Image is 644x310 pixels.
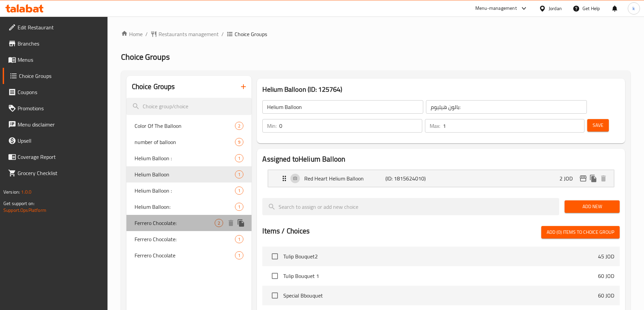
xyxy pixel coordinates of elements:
span: 1 [235,236,243,243]
a: Edit Restaurant [3,19,108,35]
span: Tulip Bouquet2 [283,252,598,260]
p: Max: [430,122,440,130]
span: Choice Groups [121,49,170,64]
span: 1 [235,204,243,210]
span: Select choice [268,249,282,263]
span: Helium Balloon : [135,187,235,195]
a: Grocery Checklist [3,165,108,181]
a: Restaurants management [150,30,219,38]
h2: Assigned to Helium Balloon [262,154,620,164]
li: / [221,30,224,38]
input: search [262,198,559,215]
a: Menu disclaimer [3,116,108,133]
span: Add (0) items to choice group [547,228,614,236]
div: Choices [235,187,243,195]
button: Add (0) items to choice group [541,226,620,238]
div: Choices [235,251,243,259]
span: Helium Balloon [135,170,235,178]
span: 2 [215,220,223,226]
p: 60 JOD [598,291,614,300]
span: Choice Groups [19,72,102,80]
span: Upsell [18,137,102,145]
span: Restaurants management [159,30,219,38]
div: Menu-management [475,4,517,12]
span: Grocery Checklist [18,169,102,177]
button: edit [578,173,588,184]
button: duplicate [236,218,246,228]
button: Save [587,119,609,132]
div: Helium Balloon:1 [126,199,252,215]
span: Ferrero Chocolate: [135,235,235,243]
span: Edit Restaurant [18,23,102,31]
p: 45 JOD [598,252,614,260]
span: Select choice [268,269,282,283]
input: search [126,98,252,115]
span: Menus [18,56,102,64]
span: Add New [570,202,614,211]
div: Ferrero Chocolate:1 [126,231,252,247]
span: Promotions [18,104,102,112]
span: Color Of The Balloon [135,122,235,130]
nav: breadcrumb [121,30,630,38]
div: Choices [235,138,243,146]
span: Save [593,121,603,130]
button: delete [598,173,609,184]
span: 9 [235,139,243,145]
a: Branches [3,35,108,52]
span: Get support on: [3,199,34,208]
div: Helium Balloon1 [126,166,252,182]
span: Choice Groups [235,30,267,38]
span: Version: [3,188,20,196]
div: number of balloon9 [126,134,252,150]
a: Menus [3,52,108,68]
button: delete [226,218,236,228]
div: Color Of The Balloon2 [126,118,252,134]
div: Jordan [549,5,562,12]
span: Ferrero Chocolate [135,251,235,259]
li: / [145,30,148,38]
div: Choices [235,154,243,162]
span: 1 [235,171,243,178]
a: Choice Groups [3,68,108,84]
span: Coverage Report [18,153,102,161]
div: Helium Balloon :1 [126,182,252,199]
div: Helium Balloon :1 [126,150,252,166]
p: Red Heart Helium Balloon [304,174,385,182]
div: Expand [268,170,614,187]
p: (ID: 1815624010) [385,174,439,182]
p: 2 JOD [559,174,578,182]
span: Helium Balloon: [135,203,235,211]
span: Coupons [18,88,102,96]
p: 60 JOD [598,272,614,280]
div: Ferrero Chocolate:2deleteduplicate [126,215,252,231]
h2: Choice Groups [132,82,175,92]
button: Add New [565,200,620,213]
a: Coverage Report [3,149,108,165]
button: duplicate [588,173,598,184]
a: Home [121,30,143,38]
span: number of balloon [135,138,235,146]
a: Promotions [3,100,108,116]
span: Ferrero Chocolate: [135,219,215,227]
span: Tulip Bouquet 1 [283,272,598,280]
li: Expand [262,167,620,190]
span: 1 [235,155,243,162]
p: Min: [267,122,277,130]
span: Helium Balloon : [135,154,235,162]
span: k [633,5,635,12]
a: Upsell [3,133,108,149]
a: Support.OpsPlatform [3,206,46,215]
span: Menu disclaimer [18,120,102,129]
div: Choices [215,219,223,227]
h2: Items / Choices [262,226,310,236]
span: 1 [235,188,243,194]
span: Special Bbouquet [283,291,598,300]
a: Coupons [3,84,108,100]
div: Ferrero Chocolate1 [126,247,252,263]
span: 2 [235,123,243,129]
span: Branches [18,39,102,48]
div: Choices [235,235,243,243]
h3: Helium Balloon (ID: 125764) [262,84,620,95]
span: 1.0.0 [21,188,31,196]
span: 1 [235,252,243,259]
